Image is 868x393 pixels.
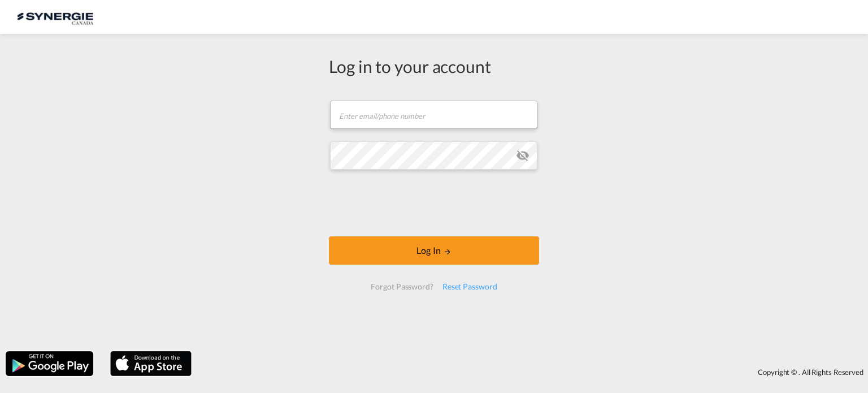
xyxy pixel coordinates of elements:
div: Forgot Password? [366,277,437,297]
md-icon: icon-eye-off [516,149,530,162]
button: LOGIN [329,236,539,265]
iframe: reCAPTCHA [348,181,520,225]
div: Log in to your account [329,54,539,78]
img: google.png [5,350,94,377]
div: Copyright © . All Rights Reserved [197,362,868,382]
img: apple.png [109,350,193,377]
input: Enter email/phone number [330,101,537,129]
img: 1f56c880d42311ef80fc7dca854c8e59.png [17,5,93,30]
div: Reset Password [438,277,502,297]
